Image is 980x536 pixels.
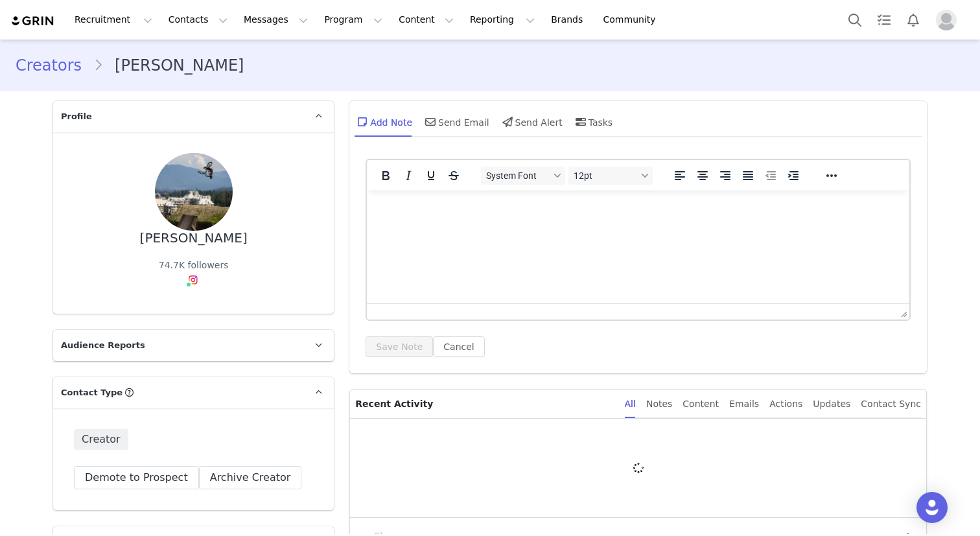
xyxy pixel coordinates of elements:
[355,390,614,418] p: Recent Activity
[140,231,248,246] div: [PERSON_NAME]
[159,259,229,272] div: 74.7K followers
[682,390,719,419] div: Content
[821,167,843,185] button: Reveal or hide additional toolbar items
[199,466,302,489] button: Archive Creator
[355,106,412,137] div: Add Note
[397,167,419,185] button: Italic
[61,386,122,399] span: Contact Type
[568,167,653,185] button: Font sizes
[625,390,636,419] div: All
[316,5,390,34] button: Program
[423,106,489,137] div: Send Email
[782,167,804,185] button: Increase indent
[375,167,397,185] button: Bold
[500,106,563,137] div: Send Alert
[899,5,927,34] button: Notifications
[769,390,802,419] div: Actions
[481,167,565,185] button: Fonts
[596,5,670,34] a: Community
[433,336,484,357] button: Cancel
[870,5,898,34] a: Tasks
[74,429,128,450] span: Creator
[729,390,759,419] div: Emails
[67,5,160,34] button: Recruitment
[714,167,736,185] button: Align right
[760,167,782,185] button: Decrease indent
[813,390,850,419] div: Updates
[420,167,442,185] button: Underline
[367,191,909,303] iframe: Rich Text Area
[936,10,957,30] img: placeholder-profile.jpg
[574,170,637,181] span: 12pt
[896,304,909,320] div: Press the Up and Down arrow keys to resize the editor.
[236,5,316,34] button: Messages
[188,275,198,285] img: instagram.svg
[928,10,970,30] button: Profile
[573,106,613,137] div: Tasks
[861,390,921,419] div: Contact Sync
[10,15,56,27] img: grin logo
[737,167,759,185] button: Justify
[916,492,948,523] div: Open Intercom Messenger
[16,54,93,77] a: Creators
[486,170,550,181] span: System Font
[161,5,235,34] button: Contacts
[391,5,461,34] button: Content
[462,5,542,34] button: Reporting
[669,167,691,185] button: Align left
[692,167,714,185] button: Align center
[366,336,433,357] button: Save Note
[841,5,869,34] button: Search
[74,466,199,489] button: Demote to Prospect
[543,5,594,34] a: Brands
[443,167,465,185] button: Strikethrough
[155,153,233,231] img: 3f59775e-9ae4-4d55-812d-58d1538fa2f4--s.jpg
[61,339,145,352] span: Audience Reports
[646,390,672,419] div: Notes
[61,110,92,123] span: Profile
